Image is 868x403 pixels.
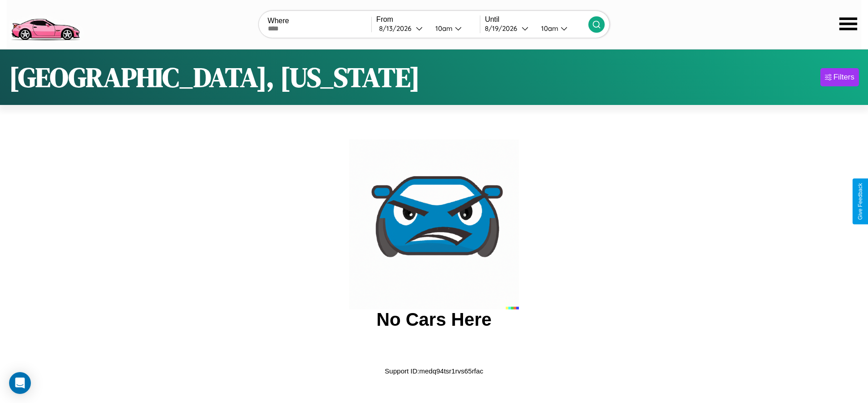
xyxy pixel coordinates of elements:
[820,68,859,86] button: Filters
[376,24,428,33] button: 8/13/2026
[376,15,480,24] label: From
[428,24,480,33] button: 10am
[385,365,483,377] p: Support ID: medq94tsr1rvs65rfac
[833,73,854,82] div: Filters
[485,15,588,24] label: Until
[268,17,371,25] label: Where
[857,183,863,220] div: Give Feedback
[7,5,84,43] img: logo
[485,24,522,33] div: 8 / 19 / 2026
[379,24,416,33] div: 8 / 13 / 2026
[431,24,455,33] div: 10am
[534,24,588,33] button: 10am
[349,139,519,309] img: car
[376,309,491,330] h2: No Cars Here
[9,372,31,394] div: Open Intercom Messenger
[537,24,561,33] div: 10am
[9,59,420,96] h1: [GEOGRAPHIC_DATA], [US_STATE]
